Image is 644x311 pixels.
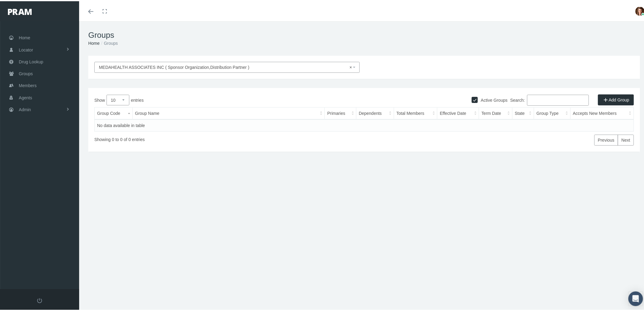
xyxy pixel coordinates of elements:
[512,106,534,118] th: State: activate to sort column ascending
[479,106,513,118] th: Term Date: activate to sort column ascending
[510,94,589,104] label: Search:
[437,106,479,118] th: Effective Date: activate to sort column ascending
[95,106,133,118] th: Group Code: activate to sort column descending
[19,91,32,102] span: Agents
[394,106,437,118] th: Total Members: activate to sort column ascending
[99,63,352,69] span: MEDAHEALTH ASSOCIATES INC ( Sponsor Organization,Distribution Partner )
[356,106,394,118] th: Dependents: activate to sort column ascending
[100,39,118,45] li: Groups
[88,29,640,39] h1: Groups
[88,40,100,44] a: Home
[19,67,33,78] span: Groups
[527,94,589,104] input: Search:
[19,79,37,90] span: Members
[594,133,618,144] a: Previous
[19,103,31,114] span: Admin
[94,61,360,72] span: MEDAHEALTH ASSOCIATES INC ( Sponsor Organization,Distribution Partner )
[19,55,43,66] span: Drug Lookup
[94,94,364,104] label: Show entries
[8,8,32,14] img: PRAM_20_x_78.png
[19,31,30,42] span: Home
[478,96,508,102] label: Active Groups
[95,118,634,130] td: No data available in table
[350,63,354,69] span: ×
[107,94,129,104] select: Showentries
[570,106,634,118] th: Accepts New Members: activate to sort column ascending
[628,290,643,305] div: Open Intercom Messenger
[618,133,634,144] a: Next
[132,106,325,118] th: Group Name: activate to sort column ascending
[598,93,634,104] a: Add Group
[19,43,33,55] span: Locator
[534,106,571,118] th: Group Type: activate to sort column ascending
[325,106,356,118] th: Primaries: activate to sort column ascending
